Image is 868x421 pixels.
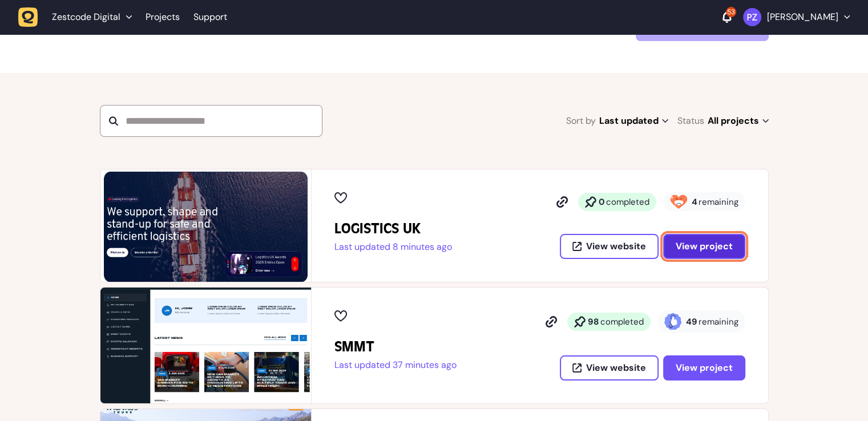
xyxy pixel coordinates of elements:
[586,242,646,251] span: View website
[663,355,745,380] button: View project
[692,196,697,208] strong: 4
[600,316,644,327] span: completed
[599,196,605,208] strong: 0
[146,7,180,27] a: Projects
[566,113,596,129] span: Sort by
[767,11,838,23] p: [PERSON_NAME]
[606,196,649,208] span: completed
[599,113,668,129] span: Last updated
[334,338,457,356] h2: SMMT
[334,359,457,371] p: Last updated 37 minutes ago
[193,11,227,23] a: Support
[743,8,850,26] button: [PERSON_NAME]
[586,363,646,373] span: View website
[100,169,311,282] img: LOGISTICS UK
[588,316,599,327] strong: 98
[708,113,769,129] span: All projects
[334,241,452,253] p: Last updated 8 minutes ago
[743,8,761,26] img: Paris Zisis
[52,11,120,23] span: Zestcode Digital
[814,367,862,415] iframe: LiveChat chat widget
[677,113,704,129] span: Status
[699,196,738,208] span: remaining
[676,363,733,373] span: View project
[686,316,697,327] strong: 49
[699,316,738,327] span: remaining
[663,234,745,259] button: View project
[100,288,311,403] img: SMMT
[726,7,736,17] div: 53
[334,220,452,238] h2: LOGISTICS UK
[18,7,139,27] button: Zestcode Digital
[560,234,659,259] button: View website
[676,242,733,251] span: View project
[560,355,659,380] button: View website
